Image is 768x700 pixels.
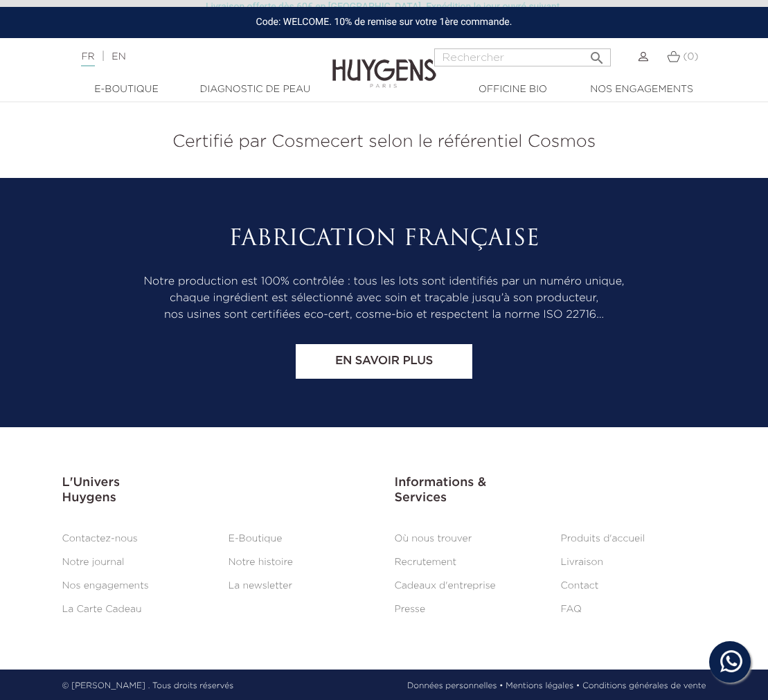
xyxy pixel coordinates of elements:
a: FR [81,52,94,66]
a: Officine Bio [449,82,578,97]
a: Cadeaux d'entreprise [395,581,496,591]
a: Où nous trouver [395,534,472,544]
a: Livraison [561,557,604,567]
a: En savoir plus [296,344,472,379]
h3: Informations & Services [395,476,706,505]
a: E-Boutique [229,534,283,544]
a: Contact [561,581,599,591]
a: FAQ [561,604,582,614]
a: Diagnostic de peau [191,82,320,97]
a: Recrutement [395,557,457,567]
a: La newsletter [229,581,293,591]
a: Conditions générales de vente [582,680,706,692]
a: Nos engagements [578,82,706,97]
a: E-Boutique [62,82,191,97]
a: Produits d'accueil [561,534,645,544]
a: Nos engagements [62,581,149,591]
p: Certifié par Cosmecert selon le référentiel Cosmos [10,129,758,155]
a: Mentions légales • [506,680,580,692]
span: (0) [684,52,699,62]
button:  [584,44,609,63]
a: Notre histoire [229,557,293,567]
h2: Fabrication Française [62,226,706,253]
a: La Carte Cadeau [62,604,142,614]
a: EN [111,52,125,62]
p: nos usines sont certifiées eco-cert, cosme-bio et respectent la norme ISO 22716… [62,307,706,323]
p: © [PERSON_NAME] . Tous droits réservés [62,680,234,692]
input: Rechercher [434,48,611,66]
p: chaque ingrédient est sélectionné avec soin et traçable jusqu’à son producteur, [62,290,706,307]
a: Notre journal [62,557,125,567]
div: | [74,48,310,65]
h3: L'Univers Huygens [62,476,374,505]
a: Données personnelles • [407,680,503,692]
i:  [589,46,605,62]
a: Contactez-nous [62,534,138,544]
p: Notre production est 100% contrôlée : tous les lots sont identifiés par un numéro unique, [62,273,706,290]
a: Presse [395,604,426,614]
img: Huygens [332,37,436,90]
